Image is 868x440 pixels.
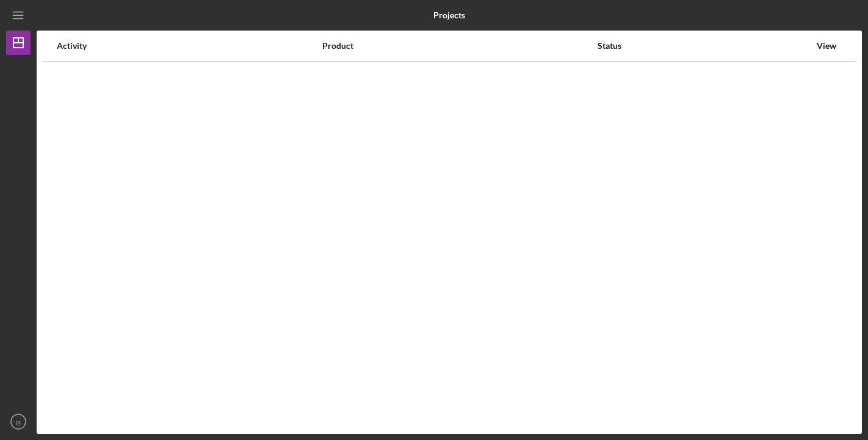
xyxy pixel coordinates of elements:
[433,10,465,20] b: Projects
[15,419,20,425] text: jg
[57,41,321,51] div: Activity
[322,41,597,51] div: Product
[811,41,842,51] div: View
[6,409,31,434] button: jg
[598,41,810,51] div: Status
